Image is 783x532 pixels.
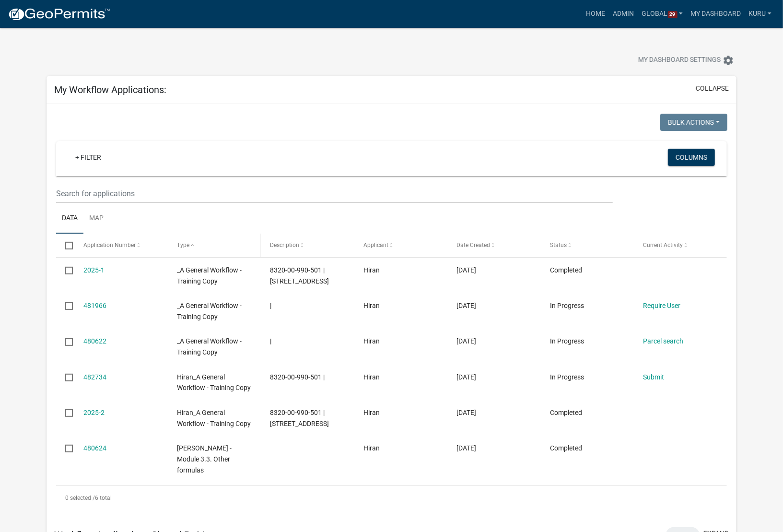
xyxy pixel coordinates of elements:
[363,266,380,274] span: Hiran
[177,337,242,356] span: _A General Workflow - Training Copy
[609,5,638,23] a: Admin
[363,242,388,248] span: Applicant
[83,409,105,416] a: 2025-2
[643,302,680,309] a: Require User
[550,242,567,248] span: Status
[456,444,476,452] span: 09/18/2025
[363,302,380,309] span: Hiran
[550,409,582,416] span: Completed
[550,444,582,452] span: Completed
[696,83,729,94] button: collapse
[723,55,734,66] i: settings
[447,234,541,257] datatable-header-cell: Date Created
[54,84,166,95] h5: My Workflow Applications:
[638,55,721,66] span: My Dashboard Settings
[687,5,745,23] a: My Dashboard
[638,5,687,23] a: Global29
[270,409,329,427] span: 8320-00-990-501 | 1234 Main Street
[177,302,242,320] span: _A General Workflow - Training Copy
[643,337,683,345] a: Parcel search
[643,242,683,248] span: Current Activity
[363,373,380,381] span: Hiran
[270,373,325,381] span: 8320-00-990-501 |
[745,5,775,23] a: Kuru
[668,149,715,166] button: Columns
[363,444,380,452] span: Hiran
[56,184,613,203] input: Search for applications
[550,266,582,274] span: Completed
[456,266,476,274] span: 09/22/2025
[83,266,105,274] a: 2025-1
[65,495,95,501] span: 0 selected /
[83,444,106,452] a: 480624
[660,114,727,131] button: Bulk Actions
[47,104,737,519] div: collapse
[363,337,380,345] span: Hiran
[56,234,74,257] datatable-header-cell: Select
[456,302,476,309] span: 09/22/2025
[456,242,490,248] span: Date Created
[177,266,242,285] span: _A General Workflow - Training Copy
[583,5,609,23] a: Home
[550,373,584,381] span: In Progress
[270,337,271,345] span: |
[83,203,109,234] a: Map
[74,234,168,257] datatable-header-cell: Application Number
[177,242,189,248] span: Type
[270,242,299,248] span: Description
[456,373,476,381] span: 09/23/2025
[643,373,664,381] a: Submit
[177,409,251,427] span: Hiran_A General Workflow - Training Copy
[541,234,634,257] datatable-header-cell: Status
[456,409,476,416] span: 09/22/2025
[177,444,232,474] span: Tracy - Module 3.3. Other formulas
[550,337,584,345] span: In Progress
[56,203,83,234] a: Data
[83,337,106,345] a: 480622
[456,337,476,345] span: 09/18/2025
[261,234,354,257] datatable-header-cell: Description
[83,373,106,381] a: 482734
[363,409,380,416] span: Hiran
[631,51,742,70] button: My Dashboard Settingssettings
[56,486,727,510] div: 6 total
[177,373,251,392] span: Hiran_A General Workflow - Training Copy
[550,302,584,309] span: In Progress
[83,302,106,309] a: 481966
[668,11,678,19] span: 29
[354,234,448,257] datatable-header-cell: Applicant
[168,234,261,257] datatable-header-cell: Type
[83,242,136,248] span: Application Number
[634,234,727,257] datatable-header-cell: Current Activity
[270,302,271,309] span: |
[68,149,109,166] a: + Filter
[270,266,329,285] span: 8320-00-990-501 | 1234 Main street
